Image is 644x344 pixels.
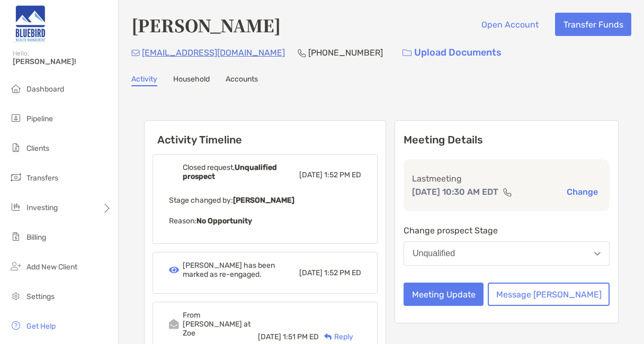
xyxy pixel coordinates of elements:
[299,268,323,277] span: [DATE]
[555,13,631,36] button: Transfer Funds
[131,75,157,86] a: Activity
[404,224,610,237] p: Change prospect Stage
[169,214,361,228] p: Reason:
[10,201,22,213] img: investing icon
[324,170,361,179] span: 1:52 PM ED
[26,114,53,123] span: Pipeline
[324,333,332,340] img: Reply icon
[196,216,252,225] b: No Opportunity
[26,85,64,94] span: Dashboard
[145,121,386,146] h6: Activity Timeline
[26,174,58,183] span: Transfers
[131,50,140,56] img: Email Icon
[10,82,22,95] img: dashboard icon
[488,283,610,306] button: Message [PERSON_NAME]
[10,260,22,273] img: add_new_client icon
[183,163,299,181] div: Closed request,
[10,319,22,332] img: get-help icon
[26,203,58,212] span: Investing
[298,49,306,57] img: Phone Icon
[594,252,601,256] img: Open dropdown arrow
[26,292,55,301] span: Settings
[233,196,294,205] b: [PERSON_NAME]
[183,311,258,338] div: From [PERSON_NAME] at Zoe
[13,57,112,66] span: [PERSON_NAME]!
[169,194,361,207] p: Stage changed by:
[258,332,281,341] span: [DATE]
[183,163,277,181] b: Unqualified prospect
[26,262,77,271] span: Add New Client
[226,75,258,86] a: Accounts
[131,13,281,37] h4: [PERSON_NAME]
[10,171,22,184] img: transfers icon
[169,319,179,329] img: Event icon
[169,167,179,177] img: Event icon
[183,261,299,279] div: [PERSON_NAME] has been marked as re-engaged.
[173,75,210,86] a: Household
[319,331,353,342] div: Reply
[404,133,610,147] p: Meeting Details
[10,141,22,154] img: clients icon
[412,172,601,185] p: Last meeting
[299,170,323,179] span: [DATE]
[396,41,508,64] a: Upload Documents
[26,233,46,242] span: Billing
[13,4,48,42] img: Zoe Logo
[402,49,412,57] img: button icon
[412,185,498,198] p: [DATE] 10:30 AM EDT
[142,46,285,59] p: [EMAIL_ADDRESS][DOMAIN_NAME]
[169,267,179,274] img: Event icon
[10,230,22,243] img: billing icon
[10,289,22,302] img: settings icon
[10,112,22,124] img: pipeline icon
[308,46,383,59] p: [PHONE_NUMBER]
[473,13,547,36] button: Open Account
[324,268,361,277] span: 1:52 PM ED
[404,283,484,306] button: Meeting Update
[404,241,610,266] button: Unqualified
[413,249,455,258] div: Unqualified
[283,332,319,341] span: 1:51 PM ED
[26,144,49,153] span: Clients
[26,322,56,331] span: Get Help
[503,188,512,196] img: communication type
[563,186,601,197] button: Change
